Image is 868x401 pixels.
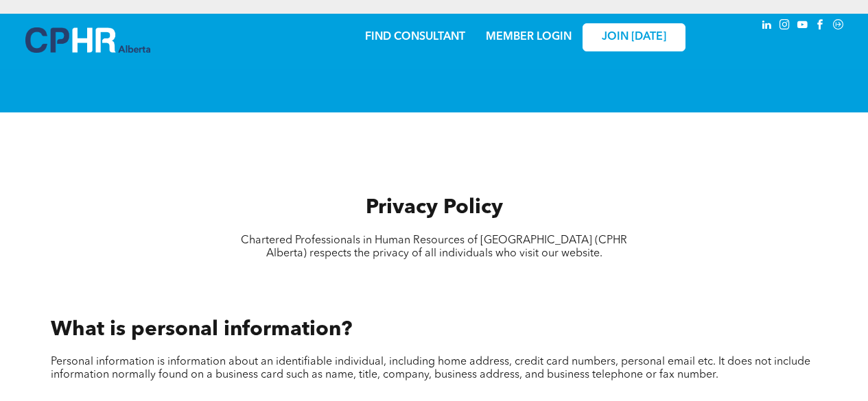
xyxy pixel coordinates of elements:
span: What is personal information? [51,319,352,340]
a: FIND CONSULTANT [365,32,465,42]
span: Chartered Professionals in Human Resources of [GEOGRAPHIC_DATA] (CPHR Alberta) respects the priva... [241,235,627,259]
a: JOIN [DATE] [583,23,685,51]
span: JOIN [DATE] [602,31,666,44]
a: youtube [795,17,810,36]
a: facebook [813,17,828,36]
img: A blue and white logo for cp alberta [25,27,150,53]
a: instagram [777,17,793,36]
span: Personal information is information about an identifiable individual, including home address, cre... [51,356,810,380]
a: Social network [831,17,846,36]
a: linkedin [760,17,775,36]
a: MEMBER LOGIN [486,32,572,42]
span: Privacy Policy [366,197,503,218]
